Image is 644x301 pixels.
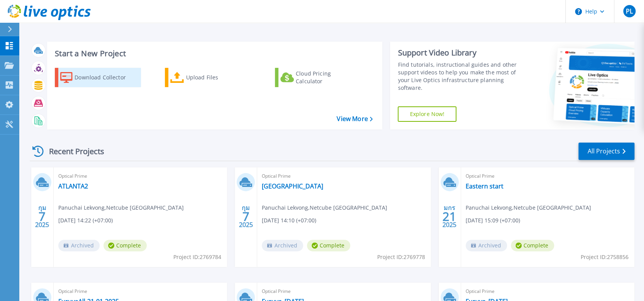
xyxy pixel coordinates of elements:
a: View More [337,115,373,123]
a: All Projects [578,143,634,160]
span: Project ID: 2769778 [377,253,425,261]
span: Optical Prime [466,172,630,180]
a: Eastern start [466,182,503,190]
span: Optical Prime [262,287,426,296]
a: [GEOGRAPHIC_DATA] [262,182,323,190]
a: Download Collector [55,68,141,87]
span: Panuchai Lekvong , Netcube [GEOGRAPHIC_DATA] [466,203,591,212]
span: 7 [39,213,46,220]
a: ATLANTA2 [58,182,88,190]
span: Optical Prime [58,172,222,180]
span: Panuchai Lekvong , Netcube [GEOGRAPHIC_DATA] [262,203,387,212]
span: PL [625,8,632,14]
div: Upload Files [186,70,247,85]
span: Archived [58,240,100,251]
div: Recent Projects [30,142,115,161]
span: Optical Prime [466,287,630,296]
div: มกร 2025 [442,202,457,230]
span: Archived [466,240,507,251]
span: Optical Prime [58,287,222,296]
span: Complete [103,240,147,251]
a: Explore Now! [398,106,456,122]
span: Project ID: 2769784 [173,253,221,261]
div: Cloud Pricing Calculator [296,70,358,85]
div: กุม 2025 [35,202,49,230]
span: [DATE] 15:09 (+07:00) [466,216,520,225]
a: Upload Files [165,68,251,87]
div: กุม 2025 [239,202,253,230]
span: Project ID: 2758856 [581,253,629,261]
a: Cloud Pricing Calculator [275,68,361,87]
div: Download Collector [75,70,136,85]
span: [DATE] 14:22 (+07:00) [58,216,113,225]
span: Panuchai Lekvong , Netcube [GEOGRAPHIC_DATA] [58,203,184,212]
span: Complete [511,240,554,251]
span: [DATE] 14:10 (+07:00) [262,216,316,225]
span: Complete [307,240,350,251]
div: Support Video Library [398,48,521,58]
h3: Start a New Project [55,49,373,58]
span: 21 [442,213,456,220]
div: Find tutorials, instructional guides and other support videos to help you make the most of your L... [398,61,521,92]
span: 7 [242,213,249,220]
span: Archived [262,240,303,251]
span: Optical Prime [262,172,426,180]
